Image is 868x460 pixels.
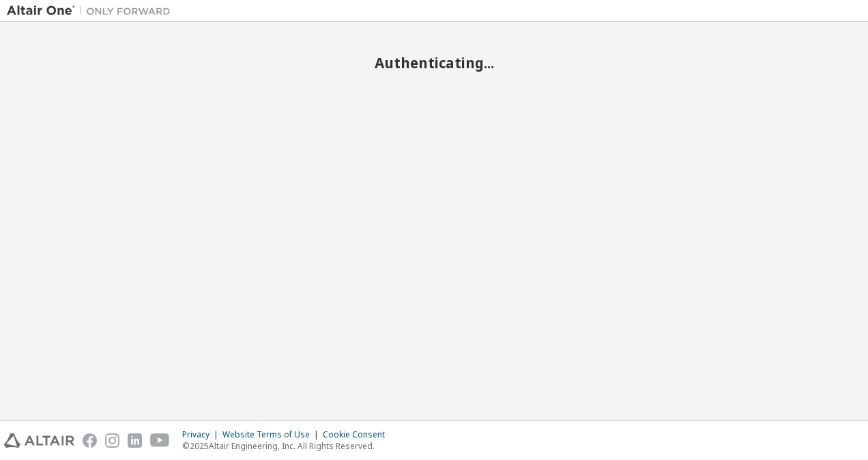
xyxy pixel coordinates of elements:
[222,429,323,440] div: Website Terms of Use
[83,433,97,448] img: facebook.svg
[323,429,393,440] div: Cookie Consent
[4,433,74,448] img: altair_logo.svg
[7,4,177,18] img: Altair One
[128,433,142,448] img: linkedin.svg
[150,433,170,448] img: youtube.svg
[182,440,393,452] p: © 2025 Altair Engineering, Inc. All Rights Reserved.
[105,433,119,448] img: instagram.svg
[7,54,861,72] h2: Authenticating...
[182,429,222,440] div: Privacy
